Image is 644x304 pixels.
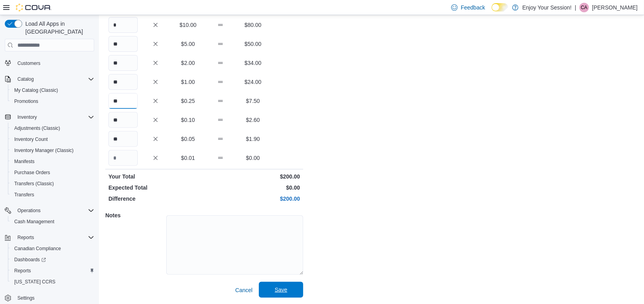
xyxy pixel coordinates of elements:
button: My Catalog (Classic) [8,85,97,96]
p: $5.00 [173,40,203,48]
span: Purchase Orders [11,168,94,177]
a: Settings [14,293,38,303]
span: Cash Management [11,217,94,226]
input: Quantity [108,74,138,90]
span: Dashboards [11,255,94,264]
span: Purchase Orders [14,169,50,176]
p: $1.90 [238,135,268,143]
button: Operations [2,205,97,216]
span: Manifests [11,157,94,166]
span: Feedback [461,4,485,11]
button: Customers [2,57,97,69]
button: Purchase Orders [8,167,97,178]
p: $2.00 [173,59,203,67]
button: Reports [14,233,37,242]
p: $80.00 [238,21,268,29]
button: Inventory [2,112,97,123]
p: $200.00 [206,195,300,203]
span: CA [581,3,588,12]
button: Manifests [8,156,97,167]
button: Adjustments (Classic) [8,123,97,134]
button: Inventory [14,112,40,122]
a: Promotions [11,97,42,106]
a: Canadian Compliance [11,244,64,253]
p: $7.50 [238,97,268,105]
span: Catalog [17,76,34,82]
h5: Notes [105,207,165,223]
span: Adjustments (Classic) [11,123,94,133]
p: [PERSON_NAME] [592,3,638,12]
input: Quantity [108,112,138,128]
span: Promotions [14,98,38,104]
span: Operations [17,207,41,214]
span: Adjustments (Classic) [14,125,60,131]
button: Reports [2,232,97,243]
button: Operations [14,206,44,215]
span: Save [275,286,287,294]
button: Inventory Manager (Classic) [8,145,97,156]
p: $0.05 [173,135,203,143]
p: $24.00 [238,78,268,86]
span: Canadian Compliance [14,245,61,252]
a: Reports [11,266,34,275]
span: Customers [17,60,40,66]
p: $0.10 [173,116,203,124]
span: Reports [11,266,94,275]
button: Catalog [2,74,97,85]
span: Operations [14,206,94,215]
a: Manifests [11,157,38,166]
button: Transfers (Classic) [8,178,97,189]
span: Reports [14,233,94,242]
a: Dashboards [8,254,97,265]
span: Transfers [14,192,34,198]
span: Cancel [235,286,253,294]
span: Washington CCRS [11,277,94,287]
span: My Catalog (Classic) [11,85,94,95]
span: Reports [14,268,31,274]
a: My Catalog (Classic) [11,85,61,95]
span: Inventory Manager (Classic) [11,146,94,155]
a: Customers [14,59,44,68]
span: Inventory Manager (Classic) [14,147,74,154]
span: Transfers (Classic) [11,179,94,188]
span: Inventory Count [11,135,94,144]
a: Inventory Count [11,135,51,144]
span: Transfers [11,190,94,199]
span: Load All Apps in [GEOGRAPHIC_DATA] [22,20,94,36]
p: $1.00 [173,78,203,86]
button: Catalog [14,74,37,84]
span: Cash Management [14,218,54,225]
button: Promotions [8,96,97,107]
p: Your Total [108,173,203,180]
p: | [575,3,576,12]
span: Inventory [14,112,94,122]
button: Transfers [8,189,97,200]
span: Dark Mode [492,11,492,12]
span: Transfers (Classic) [14,180,54,187]
input: Quantity [108,93,138,109]
span: Customers [14,58,94,68]
a: Adjustments (Classic) [11,123,63,133]
span: Settings [14,293,94,303]
input: Quantity [108,36,138,52]
button: Canadian Compliance [8,243,97,254]
span: Catalog [14,74,94,84]
input: Quantity [108,131,138,147]
button: Reports [8,265,97,276]
input: Quantity [108,150,138,166]
button: Cash Management [8,216,97,227]
p: $200.00 [206,173,300,180]
p: $50.00 [238,40,268,48]
input: Quantity [108,55,138,71]
span: Inventory [17,114,37,120]
span: My Catalog (Classic) [14,87,58,93]
span: [US_STATE] CCRS [14,279,55,285]
img: Cova [16,4,51,11]
input: Dark Mode [492,3,508,11]
input: Quantity [108,17,138,33]
span: Settings [17,295,34,301]
p: Enjoy Your Session! [522,3,572,12]
a: [US_STATE] CCRS [11,277,59,287]
p: Expected Total [108,184,203,192]
p: Difference [108,195,203,203]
